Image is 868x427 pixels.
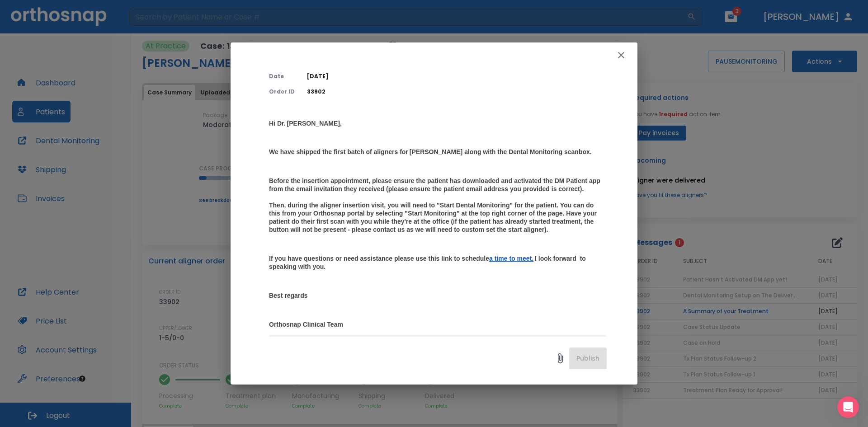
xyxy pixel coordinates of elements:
[837,396,859,418] iframe: Intercom live chat
[269,255,588,270] strong: I look forward to speaking with you.
[307,72,607,80] p: [DATE]
[269,292,308,299] strong: Best regards
[489,254,533,263] a: a time to meet.
[410,148,592,155] strong: [PERSON_NAME] along with the Dental Monitoring scanbox.
[269,72,296,80] p: Date
[269,177,602,233] strong: Before the insertion appointment, please ensure the patient has downloaded and activated the DM P...
[489,255,533,262] ins: a time to meet.
[269,120,286,127] strong: Hi Dr.
[307,88,607,96] p: 33902
[269,321,343,328] strong: Orthosnap Clinical Team
[269,255,489,262] strong: If you have questions or need assistance please use this link to schedule
[269,88,296,96] p: Order ID
[269,148,408,155] strong: We have shipped the first batch of aligners for
[287,120,342,127] strong: [PERSON_NAME],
